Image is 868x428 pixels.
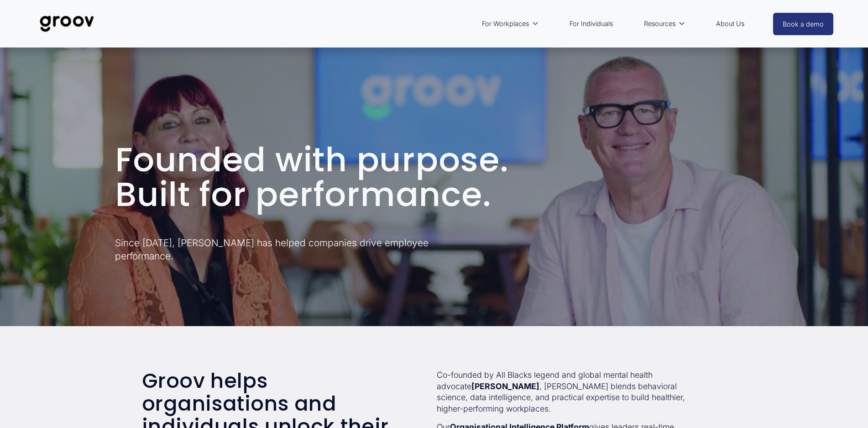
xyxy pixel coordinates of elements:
span: For Workplaces [482,18,529,30]
a: For Individuals [565,13,617,34]
p: Since [DATE], [PERSON_NAME] has helped companies drive employee performance. [115,236,485,263]
span: Resources [644,18,675,30]
a: folder dropdown [477,13,544,34]
a: About Us [711,13,749,34]
strong: [PERSON_NAME] [471,381,539,391]
a: folder dropdown [639,13,690,34]
img: Groov | Unlock Human Potential at Work and in Life [35,9,99,39]
p: Co-founded by All Blacks legend and global mental health advocate , [PERSON_NAME] blends behavior... [437,370,700,415]
h1: Founded with purpose. Built for performance. [115,143,753,211]
a: Book a demo [773,13,833,35]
